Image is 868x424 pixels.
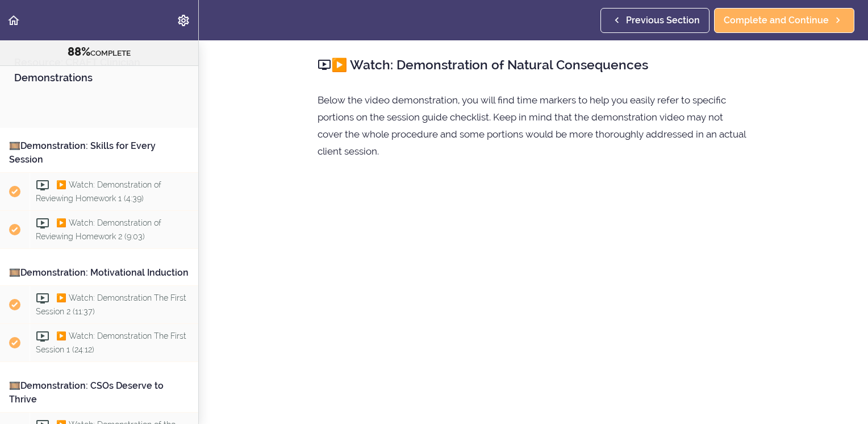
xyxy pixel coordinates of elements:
svg: Back to course curriculum [7,14,20,27]
p: Below the video demonstration, you will find time markers to help you easily refer to specific po... [318,92,749,160]
span: ▶️ Watch: Demonstration The First Session 1 (24:12) [36,331,186,354]
span: ▶️ Watch: Demonstration The First Session 2 (11:37) [36,293,186,315]
span: ▶️ Watch: Demonstration of Reviewing Homework 1 (4:39) [36,180,161,202]
div: COMPLETE [14,45,184,60]
a: Previous Section [600,8,710,33]
span: Previous Section [626,14,700,27]
span: Complete and Continue [724,14,829,27]
h2: ▶️ Watch: Demonstration of Natural Consequences [318,55,749,74]
svg: Settings Menu [177,14,190,27]
span: ▶️ Watch: Demonstration of Reviewing Homework 2 (9:03) [36,218,161,240]
span: 88% [68,45,90,59]
a: Complete and Continue [714,8,854,33]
